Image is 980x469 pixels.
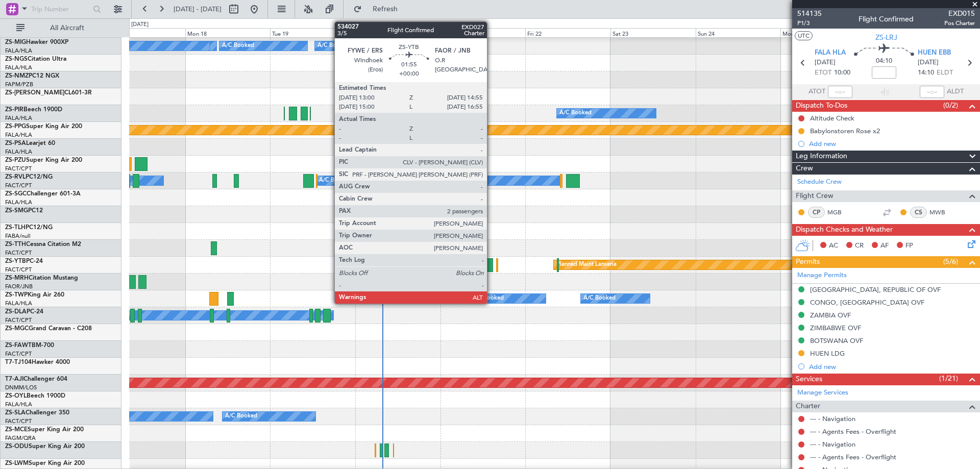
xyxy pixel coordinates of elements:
a: FALA/HLA [5,64,32,71]
a: ZS-MIGHawker 900XP [5,39,68,45]
span: ZS-MIG [5,39,26,45]
span: Permits [796,256,820,268]
span: ZS-TLH [5,225,26,231]
a: --- - Navigation [810,440,855,449]
div: Thu 21 [440,28,526,37]
span: ZS-DLA [5,309,27,315]
a: ZS-PIRBeech 1900D [5,107,62,113]
span: CR [855,241,864,251]
a: ZS-SLAChallenger 350 [5,410,69,416]
div: Planned Maint Lanseria [556,257,617,273]
a: MWB [929,208,952,217]
span: ZS-PPG [5,124,26,130]
a: FACT/CPT [5,316,32,324]
span: (1/21) [939,373,958,384]
span: ZS-SLA [5,410,26,416]
a: ZS-FAWTBM-700 [5,342,54,349]
div: ZAMBIA OVF [810,311,851,319]
a: FABA/null [5,232,31,240]
a: FACT/CPT [5,165,32,172]
span: Dispatch Checks and Weather [796,224,893,236]
span: [DATE] [918,58,939,68]
a: ZS-MRHCitation Mustang [5,275,78,281]
button: Refresh [349,1,410,17]
span: 10:00 [834,68,850,78]
span: ZS-YTB [5,258,26,264]
a: FACT/CPT [5,417,32,425]
div: A/C Booked [222,38,254,54]
span: All Aircraft [27,24,108,32]
span: T7-TJ104 [5,359,32,365]
a: ZS-NGSCitation Ultra [5,56,66,62]
a: ZS-OYLBeech 1900D [5,393,65,399]
button: All Aircraft [11,20,111,36]
span: AF [880,241,889,251]
span: FP [905,241,913,251]
span: ATOT [808,87,825,97]
div: HUEN LDG [810,349,845,358]
span: ZS-PSA [5,140,26,146]
div: Sun 24 [696,28,781,37]
div: CP [808,207,825,218]
a: ZS-TLHPC12/NG [5,225,53,231]
span: ZS-LRJ [875,32,897,43]
span: ZS-SGC [5,191,27,197]
span: Flight Crew [796,190,834,202]
a: Schedule Crew [797,177,842,187]
span: (5/6) [943,256,958,267]
div: [DATE] [131,20,149,29]
span: Leg Information [796,151,847,162]
div: Altitude Check [810,114,854,122]
a: ZS-PZUSuper King Air 200 [5,157,82,163]
div: CS [910,207,927,218]
a: ZS-TTHCessna Citation M2 [5,241,81,248]
span: 514135 [797,8,822,19]
span: ZS-OYL [5,393,27,399]
span: T7-AJI [5,376,23,382]
span: ZS-PIR [5,107,23,113]
div: Fri 22 [525,28,610,37]
span: Dispatch To-Dos [796,100,847,112]
div: Tue 19 [270,28,355,37]
div: [GEOGRAPHIC_DATA], REPUBLIC OF OVF [810,285,941,294]
a: FACT/CPT [5,266,32,274]
span: Crew [796,163,813,175]
a: ZS-TWPKing Air 260 [5,292,64,298]
a: T7-TJ104Hawker 4000 [5,359,70,365]
a: ZS-LWMSuper King Air 200 [5,460,85,466]
span: ALDT [947,87,964,97]
span: Services [796,374,822,385]
span: Charter [796,401,820,412]
a: ZS-[PERSON_NAME]CL601-3R [5,90,92,96]
div: Mon 25 [780,28,866,37]
span: ZS-MGC [5,326,29,332]
span: ZS-FAW [5,342,28,349]
span: EXD015 [944,8,975,19]
input: --:-- [828,86,852,98]
a: FALA/HLA [5,300,32,307]
div: A/C Booked [421,257,453,273]
a: ZS-MGCGrand Caravan - C208 [5,326,92,332]
span: 04:10 [876,56,892,66]
a: ZS-NMZPC12 NGX [5,73,59,79]
div: A/C Booked [559,106,592,121]
div: Flight Confirmed [859,14,914,24]
span: (0/2) [943,100,958,111]
input: Trip Number [31,2,90,17]
span: 14:10 [918,68,934,78]
span: ZS-PZU [5,157,26,163]
span: ZS-NGS [5,56,28,62]
span: ETOT [815,68,831,78]
span: Refresh [364,6,407,13]
a: ZS-RVLPC12/NG [5,174,53,180]
div: Mon 18 [185,28,271,37]
a: DNMM/LOS [5,384,37,391]
a: FACT/CPT [5,350,32,358]
a: ZS-MCESuper King Air 200 [5,427,84,433]
span: [DATE] [815,58,836,68]
a: FAOR/JNB [5,283,33,290]
a: FALA/HLA [5,47,32,55]
div: Wed 20 [355,28,440,37]
div: A/C Booked [583,291,616,306]
a: ZS-PSALearjet 60 [5,140,55,146]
